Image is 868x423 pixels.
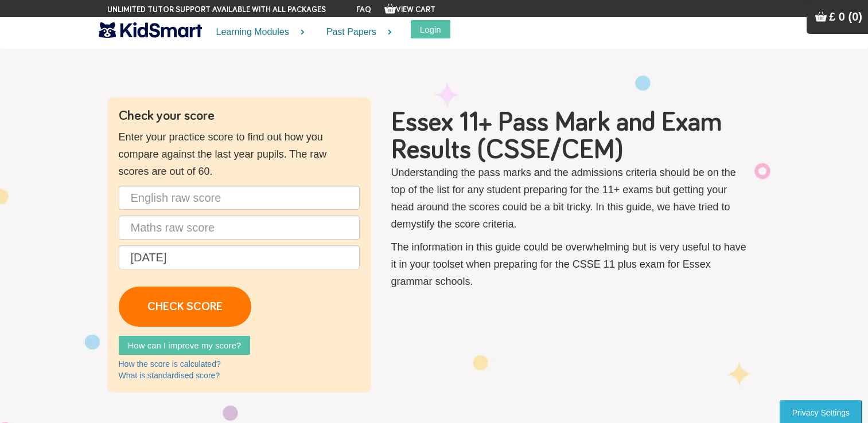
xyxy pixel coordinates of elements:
[119,245,360,269] input: Date of birth (d/m/y) e.g. 27/12/2007
[202,17,312,48] a: Learning Modules
[391,164,750,233] p: Understanding the pass marks and the admissions criteria should be on the top of the list for any...
[119,359,221,369] a: How the score is calculated?
[119,371,220,380] a: What is standardised score?
[119,109,360,123] h4: Check your score
[312,17,399,48] a: Past Papers
[384,3,396,14] img: Your items in the shopping basket
[119,336,251,355] a: How can I improve my score?
[384,6,435,14] a: View Cart
[829,10,862,23] span: £ 0 (0)
[815,11,827,22] img: Your items in the shopping basket
[119,216,360,240] input: Maths raw score
[107,4,326,15] span: Unlimited tutor support available with all packages
[119,128,360,180] p: Enter your practice score to find out how you compare against the last year pupils. The raw score...
[411,20,450,38] button: Login
[119,287,251,327] a: CHECK SCORE
[391,109,750,164] h1: Essex 11+ Pass Mark and Exam Results (CSSE/CEM)
[119,186,360,210] input: English raw score
[356,6,371,14] a: FAQ
[391,238,750,290] p: The information in this guide could be overwhelming but is very useful to have it in your toolset...
[99,20,202,40] img: KidSmart logo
